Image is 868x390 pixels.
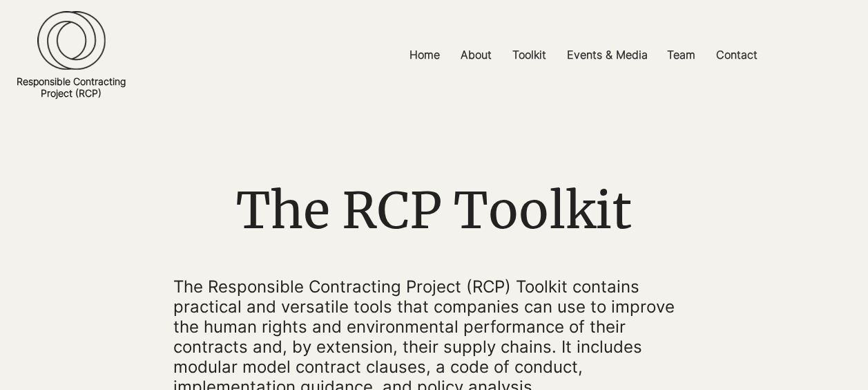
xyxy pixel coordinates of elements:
[557,39,657,71] a: Events & Media
[660,39,702,71] p: Team
[403,39,447,71] p: Home
[399,39,450,71] a: Home
[505,39,553,71] p: Toolkit
[299,39,868,71] nav: Site
[236,179,632,242] span: The RCP Toolkit
[502,39,557,71] a: Toolkit
[454,39,499,71] p: About
[450,39,502,71] a: About
[709,39,764,71] p: Contact
[560,39,655,71] p: Events & Media
[17,75,126,99] a: Responsible ContractingProject (RCP)
[706,39,768,71] a: Contact
[657,39,706,71] a: Team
